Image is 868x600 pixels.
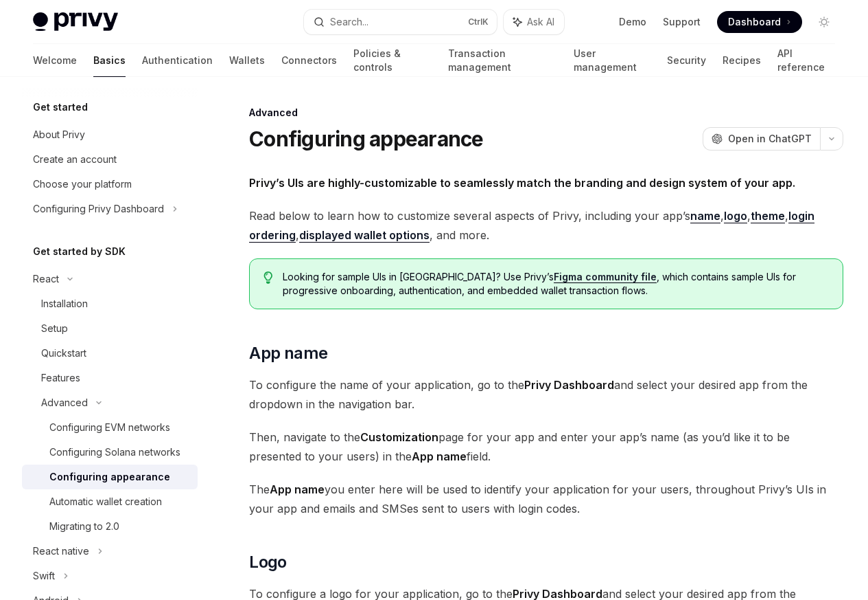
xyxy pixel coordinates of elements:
a: Support [663,15,701,29]
a: Policies & controls [353,44,432,77]
span: Logo [249,551,287,573]
span: Open in ChatGPT [728,132,812,146]
svg: Tip [263,271,273,284]
a: Demo [619,15,646,29]
button: Ask AI [504,10,564,34]
h1: Configuring appearance [249,126,484,151]
a: Security [667,44,706,77]
a: User management [574,44,651,77]
a: Recipes [723,44,761,77]
a: Configuring EVM networks [22,415,198,440]
div: Advanced [249,106,843,120]
a: logo [724,209,747,223]
div: Configuring appearance [49,469,170,485]
span: The you enter here will be used to identify your application for your users, throughout Privy’s U... [249,480,843,518]
div: Features [41,370,80,386]
button: Search...CtrlK [304,10,497,34]
div: Configuring EVM networks [49,419,170,436]
strong: Customization [360,430,438,444]
a: Configuring appearance [22,465,198,489]
strong: Privy Dashboard [524,378,614,392]
a: Wallets [229,44,265,77]
h5: Get started [33,99,88,115]
div: Configuring Solana networks [49,444,180,460]
a: Configuring Solana networks [22,440,198,465]
strong: Privy’s UIs are highly-customizable to seamlessly match the branding and design system of your app. [249,176,795,190]
span: App name [249,342,327,364]
div: Quickstart [41,345,86,362]
span: Looking for sample UIs in [GEOGRAPHIC_DATA]? Use Privy’s , which contains sample UIs for progress... [283,270,829,298]
div: Migrating to 2.0 [49,518,119,535]
span: To configure the name of your application, go to the and select your desired app from the dropdow... [249,375,843,414]
a: name [690,209,720,223]
div: Installation [41,296,88,312]
a: Authentication [142,44,213,77]
a: Features [22,366,198,390]
a: About Privy [22,122,198,147]
a: Welcome [33,44,77,77]
a: API reference [777,44,835,77]
a: Connectors [281,44,337,77]
strong: App name [412,449,467,463]
a: Dashboard [717,11,802,33]
div: React native [33,543,89,559]
a: Transaction management [448,44,556,77]
div: Choose your platform [33,176,132,192]
div: React [33,271,59,287]
button: Open in ChatGPT [703,127,820,151]
span: Dashboard [728,15,781,29]
a: Installation [22,291,198,316]
a: Automatic wallet creation [22,489,198,514]
span: Ctrl K [468,16,489,27]
a: Migrating to 2.0 [22,514,198,539]
span: Ask AI [527,15,554,29]
a: displayed wallet options [299,228,430,243]
div: Create an account [33,151,117,168]
a: theme [751,209,785,223]
a: Create an account [22,147,198,172]
a: Figma community file [554,271,657,283]
a: Choose your platform [22,172,198,197]
span: Then, navigate to the page for your app and enter your app’s name (as you’d like it to be present... [249,427,843,466]
a: Setup [22,316,198,341]
span: Read below to learn how to customize several aspects of Privy, including your app’s , , , , , and... [249,206,843,245]
a: Quickstart [22,341,198,366]
button: Toggle dark mode [813,11,835,33]
div: Automatic wallet creation [49,493,162,510]
div: About Privy [33,126,85,143]
img: light logo [33,12,118,32]
div: Swift [33,568,55,584]
a: Basics [93,44,126,77]
div: Advanced [41,395,88,411]
div: Search... [330,14,368,30]
div: Setup [41,320,68,337]
h5: Get started by SDK [33,243,126,260]
div: Configuring Privy Dashboard [33,201,164,217]
strong: App name [270,482,325,496]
